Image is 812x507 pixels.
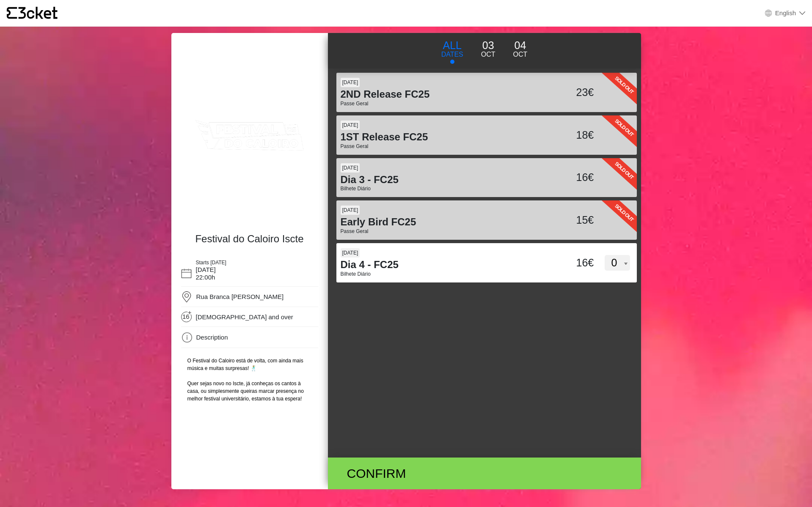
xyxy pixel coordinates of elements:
span: + [187,310,192,315]
span: Starts [DATE] [196,260,226,266]
span: [DATE] [341,248,360,258]
button: ALL DATES [432,37,472,64]
div: 16€ [553,255,596,271]
p: Passe Geral [341,228,553,235]
button: 03 Oct [472,37,504,60]
label: Sold Out [582,89,666,166]
div: 23€ [553,85,596,101]
span: 16 [182,313,192,323]
span: O Festival do Caloiro está de volta, com ainda mais música e muitas surpresas! 🕺 [187,358,303,371]
span: [DATE] [341,206,360,215]
span: [DATE] [341,78,360,87]
span: [DATE] 22:00h [196,266,216,281]
p: ALL [441,38,463,54]
select: [DATE] Dia 4 - FC25 Bilhete Diário 16€ [605,255,630,271]
p: Passe Geral [341,143,553,150]
p: Oct [513,49,528,60]
p: 04 [513,38,528,54]
p: Bilhete Diário [341,271,553,277]
button: Confirm [328,458,641,489]
div: 15€ [553,212,596,228]
label: Sold Out [582,47,666,123]
p: Bilhete Diário [341,186,553,192]
label: Sold Out [582,132,666,208]
h4: Dia 4 - FC25 [341,259,553,271]
p: 03 [481,38,495,54]
label: Sold Out [582,175,666,251]
h4: Early Bird FC25 [341,216,553,228]
div: 16€ [553,170,596,186]
h4: Festival do Caloiro Iscte [183,233,316,245]
p: Passe Geral [341,101,553,107]
div: Confirm [341,464,532,483]
span: [DEMOGRAPHIC_DATA] and over [196,313,293,321]
h4: Dia 3 - FC25 [341,174,553,186]
h4: 2ND Release FC25 [341,88,553,101]
p: DATES [441,49,463,60]
span: Description [196,334,228,341]
span: Rua Branca [PERSON_NAME] [196,293,284,300]
p: Oct [481,49,495,60]
span: [DATE] [341,121,360,130]
h4: 1ST Release FC25 [341,131,553,143]
button: 04 Oct [504,37,537,60]
div: 18€ [553,127,596,143]
img: 27e516f2571b4dc0bfe7fd266fa5469d.webp [179,48,320,225]
span: Quer sejas novo no Iscte, já conheças os cantos à casa, ou simplesmente queiras marcar presença n... [187,381,304,402]
g: {' '} [7,7,17,19]
span: [DATE] [341,163,360,173]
